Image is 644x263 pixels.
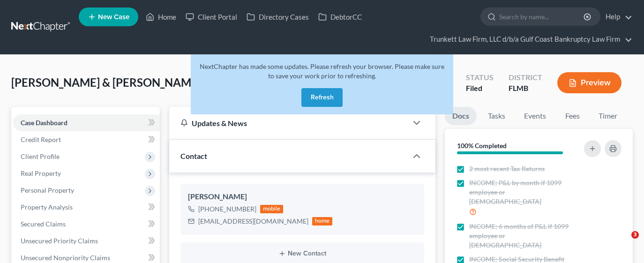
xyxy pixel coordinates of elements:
[21,237,98,245] span: Unsecured Priority Claims
[260,205,284,213] div: mobile
[301,88,343,107] button: Refresh
[466,83,494,94] div: Filed
[21,203,73,211] span: Property Analysis
[21,220,66,228] span: Secured Claims
[612,231,635,254] iframe: Intercom live chat
[11,75,201,89] span: [PERSON_NAME] & [PERSON_NAME]
[198,217,308,226] div: [EMAIL_ADDRESS][DOMAIN_NAME]
[557,72,622,93] button: Preview
[21,186,74,194] span: Personal Property
[13,233,160,249] a: Unsecured Priority Claims
[188,250,417,257] button: New Contact
[631,231,639,239] span: 3
[21,169,61,177] span: Real Property
[188,191,417,203] div: [PERSON_NAME]
[180,118,397,128] div: Updates & News
[13,199,160,216] a: Property Analysis
[469,178,577,206] span: INCOME; P&L by month if 1099 employee or [DEMOGRAPHIC_DATA]
[557,107,587,125] a: Fees
[314,8,367,25] a: DebtorCC
[200,62,444,80] span: NextChapter has made some updates. Please refresh your browser. Please make sure to save your wor...
[13,131,160,148] a: Credit Report
[457,142,507,150] strong: 100% Completed
[21,119,67,127] span: Case Dashboard
[98,14,129,21] span: New Case
[198,204,256,214] div: [PHONE_NUMBER]
[469,222,577,250] span: INCOME; 6 months of P&L if 1099 employee or [DEMOGRAPHIC_DATA]
[425,31,632,48] a: Trunkett Law Firm, LLC d/b/a Gulf Coast Bankruptcy Law Firm
[480,107,513,125] a: Tasks
[181,8,242,25] a: Client Portal
[13,114,160,131] a: Case Dashboard
[466,72,494,83] div: Status
[312,217,333,225] div: home
[180,151,207,160] span: Contact
[517,107,554,125] a: Events
[509,72,542,83] div: District
[509,83,542,94] div: FLMB
[445,107,477,125] a: Docs
[141,8,181,25] a: Home
[21,152,60,160] span: Client Profile
[601,8,632,25] a: Help
[21,254,110,262] span: Unsecured Nonpriority Claims
[13,216,160,233] a: Secured Claims
[242,8,314,25] a: Directory Cases
[469,164,545,173] span: 2 most recent Tax Returns
[21,135,61,143] span: Credit Report
[499,8,585,25] input: Search by name...
[591,107,625,125] a: Timer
